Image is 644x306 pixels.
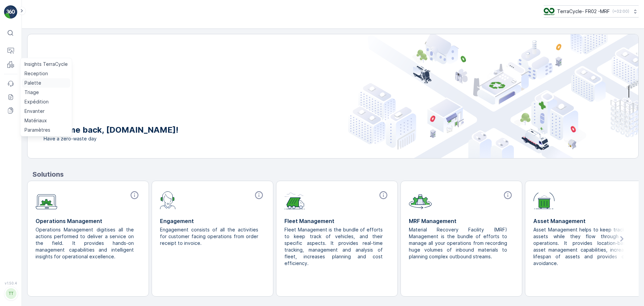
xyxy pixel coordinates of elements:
img: module-icon [160,190,176,209]
p: Fleet Management [284,217,389,225]
button: TerraCycle- FR02 -MRF(+02:00) [544,5,639,17]
img: city illustration [348,34,638,158]
p: Operations Management [36,217,141,225]
p: Material Recovery Facility (MRF) Management is the bundle of efforts to manage all your operation... [409,226,508,260]
img: module-icon [409,190,432,209]
img: logo [4,5,17,19]
button: TT [4,287,17,301]
img: module-icon [36,190,57,210]
div: TT [6,288,16,299]
p: TerraCycle- FR02 -MRF [557,8,610,15]
p: Engagement [160,217,265,225]
span: Have a zero-waste day [44,135,178,142]
p: Fleet Management is the bundle of efforts to keep track of vehicles, and their specific aspects. ... [284,226,384,267]
p: Solutions [33,169,639,179]
span: v 1.50.4 [4,281,17,285]
p: Asset Management [533,217,638,225]
p: ( +02:00 ) [612,9,629,14]
img: module-icon [533,190,555,209]
p: Operations Management digitises all the actions performed to deliver a service on the field. It p... [36,226,135,260]
p: Asset Management helps to keep track of assets while they flow through the operations. It provide... [533,226,633,267]
img: terracycle.png [544,8,554,15]
img: module-icon [284,190,305,209]
p: Welcome back, [DOMAIN_NAME]! [44,125,178,135]
p: MRF Management [409,217,514,225]
p: Engagement consists of all the activities for customer facing operations from order receipt to in... [160,226,260,247]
